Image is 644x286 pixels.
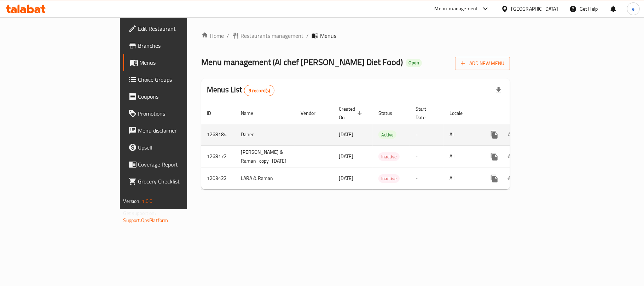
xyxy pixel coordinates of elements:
[378,175,400,183] span: Inactive
[207,84,274,96] h2: Menus List
[138,160,222,169] span: Coverage Report
[406,60,422,66] span: Open
[461,59,504,68] span: Add New Menu
[123,209,156,218] span: Get support on:
[503,126,520,143] button: Change Status
[123,122,227,139] a: Menu disclaimer
[232,31,303,40] a: Restaurants management
[241,109,262,117] span: Name
[503,170,520,187] button: Change Status
[201,31,510,40] nav: breadcrumb
[410,168,444,189] td: -
[632,5,634,13] span: e
[235,145,295,168] td: [PERSON_NAME] & Raman_copy_[DATE]
[138,177,222,186] span: Grocery Checklist
[123,20,227,37] a: Edit Restaurant
[138,109,222,118] span: Promotions
[123,71,227,88] a: Choice Groups
[480,103,559,124] th: Actions
[410,124,444,145] td: -
[201,103,559,189] table: enhanced table
[320,31,336,40] span: Menus
[486,126,503,143] button: more
[455,57,510,70] button: Add New Menu
[410,145,444,168] td: -
[123,139,227,156] a: Upsell
[486,148,503,165] button: more
[486,170,503,187] button: more
[123,88,227,105] a: Coupons
[244,85,275,96] div: Total records count
[138,126,222,135] span: Menu disclaimer
[378,174,400,183] div: Inactive
[444,124,480,145] td: All
[378,109,401,117] span: Status
[138,41,222,50] span: Branches
[416,105,435,122] span: Start Date
[406,59,422,67] div: Open
[138,24,222,33] span: Edit Restaurant
[444,145,480,168] td: All
[339,152,353,161] span: [DATE]
[207,109,220,117] span: ID
[301,109,325,117] span: Vendor
[240,31,303,40] span: Restaurants management
[123,54,227,71] a: Menus
[138,75,222,84] span: Choice Groups
[449,109,472,117] span: Locale
[378,153,400,161] span: Inactive
[235,124,295,145] td: Daner
[503,148,520,165] button: Change Status
[201,54,403,70] span: Menu management ( Al chef [PERSON_NAME] Diet Food )
[306,31,309,40] li: /
[140,58,222,67] span: Menus
[435,5,478,13] div: Menu-management
[511,5,558,13] div: [GEOGRAPHIC_DATA]
[339,174,353,183] span: [DATE]
[138,143,222,152] span: Upsell
[339,105,364,122] span: Created On
[490,82,507,99] div: Export file
[444,168,480,189] td: All
[138,92,222,101] span: Coupons
[123,37,227,54] a: Branches
[142,197,153,206] span: 1.0.0
[378,131,396,139] span: Active
[123,105,227,122] a: Promotions
[123,156,227,173] a: Coverage Report
[227,31,229,40] li: /
[244,87,274,94] span: 3 record(s)
[123,173,227,190] a: Grocery Checklist
[123,197,141,206] span: Version:
[123,216,168,225] a: Support.OpsPlatform
[339,130,353,139] span: [DATE]
[235,168,295,189] td: LARA & Raman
